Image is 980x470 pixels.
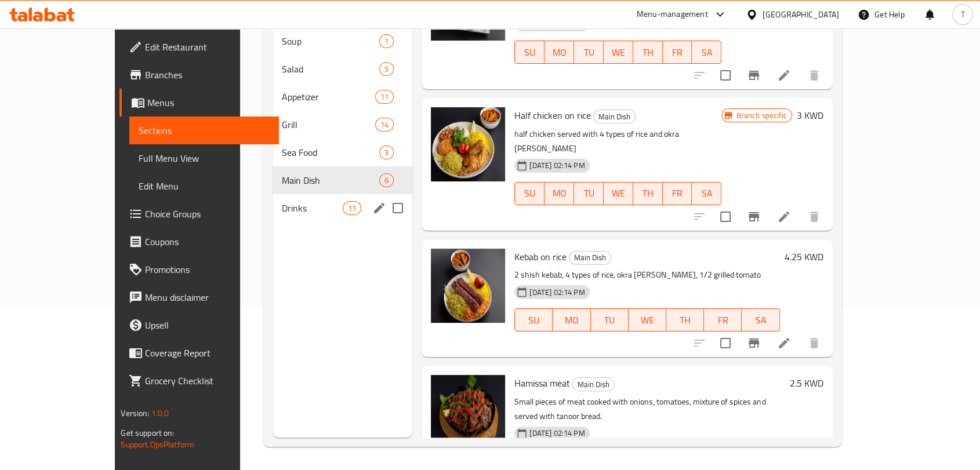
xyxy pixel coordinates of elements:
p: half chicken served with 4 types of rice and okra [PERSON_NAME] [514,127,721,156]
div: Menu-management [637,8,708,21]
span: MO [557,312,586,329]
span: MO [549,44,569,61]
span: Grocery Checklist [145,374,269,388]
img: Half chicken on rice [431,107,505,181]
button: SA [692,182,721,205]
a: Grocery Checklist [119,367,278,395]
span: [DATE] 02:14 PM [525,160,589,171]
a: Sections [129,116,278,144]
span: WE [608,44,629,61]
div: Main Dish [593,110,636,123]
span: 14 [376,119,393,130]
span: SU [520,312,548,329]
span: Choice Groups [145,207,269,221]
button: TH [633,182,663,205]
div: items [343,201,361,215]
span: SA [696,44,717,61]
span: 11 [343,203,361,214]
button: delete [800,61,828,89]
button: FR [704,308,742,331]
button: WE [604,182,633,205]
div: Main Dish [572,377,615,391]
div: Salad5 [273,55,412,83]
a: Edit Menu [129,172,278,200]
button: SU [514,308,553,331]
span: 11 [376,92,393,103]
a: Edit menu item [777,68,791,82]
span: Main Dish [282,173,379,187]
h6: 2.5 KWD [790,375,823,391]
div: Appetizer11 [273,83,412,111]
span: Main Dish [573,378,614,391]
span: Coupons [145,235,269,249]
h6: 3 KWD [797,107,823,123]
div: items [379,34,394,48]
span: Sea Food [282,145,379,159]
a: Branches [119,61,278,89]
button: Branch-specific-item [740,329,768,357]
a: Menu disclaimer [119,283,278,311]
button: SU [514,41,545,64]
span: Branch specific [731,110,791,121]
div: Drinks [282,201,343,215]
button: MO [545,41,574,64]
span: 1 [380,36,393,47]
span: Branches [145,68,269,82]
div: Salad [282,62,379,76]
span: Select to update [713,331,738,355]
a: Edit menu item [777,336,791,350]
span: TU [579,185,599,202]
a: Choice Groups [119,200,278,228]
p: 2 shish kebab, 4 types of rice, okra [PERSON_NAME], 1/2 grilled tomato [514,268,779,282]
span: Sections [139,123,269,137]
span: SU [520,185,540,202]
a: Edit menu item [777,210,791,224]
span: SU [520,44,540,61]
button: TU [574,182,604,205]
a: Full Menu View [129,144,278,172]
h6: 4.25 KWD [785,249,823,265]
span: WE [633,312,662,329]
span: Soup [282,34,379,48]
span: Half chicken on rice [514,107,591,124]
button: FR [663,41,692,64]
span: Hamissa meat [514,374,570,392]
button: SU [514,182,545,205]
span: Menus [147,96,269,110]
span: 6 [380,175,393,186]
img: Hamissa meat [431,375,505,449]
button: delete [800,203,828,231]
span: FR [667,44,688,61]
a: Promotions [119,256,278,283]
div: Soup1 [273,27,412,55]
span: Grill [282,118,375,132]
button: TU [591,308,629,331]
button: WE [604,41,633,64]
span: TH [638,185,658,202]
span: Select to update [713,63,738,88]
img: Kebab on rice [431,249,505,323]
div: Main Dish [569,251,611,265]
span: MO [549,185,569,202]
button: Branch-specific-item [740,203,768,231]
span: TU [596,312,624,329]
div: items [379,62,394,76]
span: Version: [121,406,149,421]
button: edit [371,199,388,217]
span: Kebab on rice [514,248,567,265]
button: SA [742,308,779,331]
span: [DATE] 02:14 PM [525,428,589,439]
span: Promotions [145,263,269,276]
button: MO [545,182,574,205]
button: TH [666,308,704,331]
div: items [375,90,394,104]
button: SA [692,41,721,64]
div: Appetizer [282,90,375,104]
a: Menus [119,89,278,116]
div: Grill14 [273,111,412,139]
span: 5 [380,64,393,75]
